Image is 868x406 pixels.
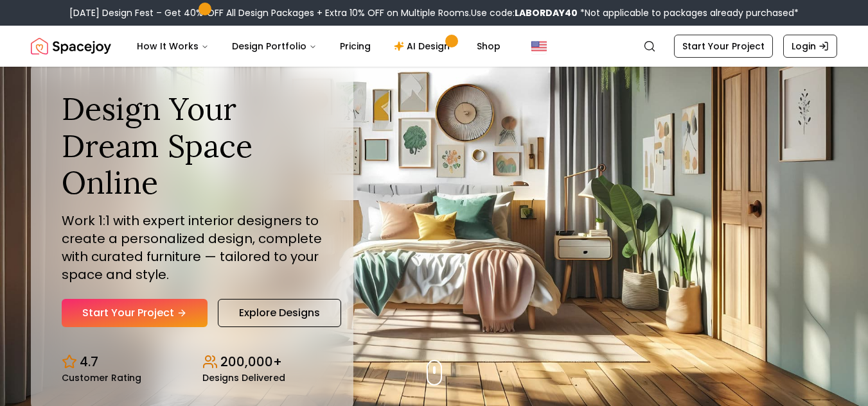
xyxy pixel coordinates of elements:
a: Start Your Project [674,35,773,58]
a: Pricing [330,33,381,59]
a: Spacejoy [31,33,111,59]
button: How It Works [127,33,219,59]
a: Shop [466,33,511,59]
span: Use code: [471,6,578,19]
a: AI Design [384,33,464,59]
div: [DATE] Design Fest – Get 40% OFF All Design Packages + Extra 10% OFF on Multiple Rooms. [69,6,799,19]
span: *Not applicable to packages already purchased* [578,6,799,19]
div: Design stats [62,343,323,382]
img: Spacejoy Logo [31,33,111,59]
nav: Global [31,26,837,67]
small: Designs Delivered [202,373,285,382]
p: 200,000+ [220,353,282,371]
p: Work 1:1 with expert interior designers to create a personalized design, complete with curated fu... [62,212,323,283]
small: Customer Rating [62,373,141,382]
img: United States [531,38,547,54]
b: LABORDAY40 [515,6,578,19]
h1: Design Your Dream Space Online [62,90,323,201]
p: 4.7 [80,353,98,371]
a: Start Your Project [62,299,208,327]
a: Explore Designs [218,299,341,327]
a: Login [783,35,837,58]
nav: Main [127,33,511,59]
button: Design Portfolio [222,33,327,59]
